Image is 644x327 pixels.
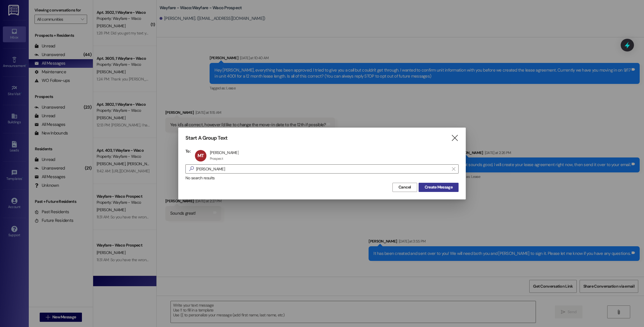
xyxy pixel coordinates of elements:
[196,165,449,173] input: Search for any contact or apartment
[187,166,196,172] i: 
[425,184,453,190] span: Create Message
[452,167,455,171] i: 
[210,156,223,161] div: Prospect
[185,175,459,181] div: No search results
[198,153,204,159] span: MT
[185,149,191,154] h3: To:
[392,183,417,192] button: Cancel
[449,165,458,173] button: Clear text
[185,135,227,141] h3: Start A Group Text
[451,135,459,141] i: 
[398,184,411,190] span: Cancel
[419,183,459,192] button: Create Message
[210,150,239,155] div: [PERSON_NAME]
